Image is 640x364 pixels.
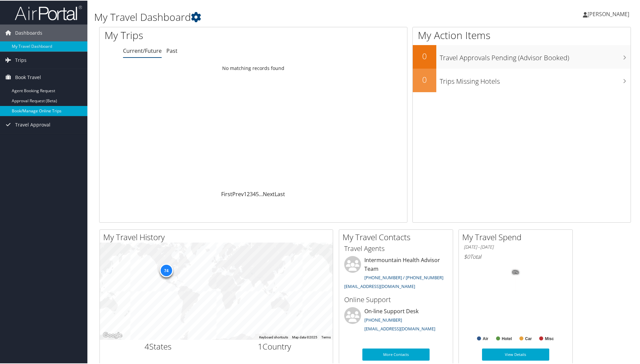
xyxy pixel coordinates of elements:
h3: Travel Approvals Pending (Advisor Booked) [440,49,631,62]
li: Intermountain Health Advisor Team [341,255,451,291]
a: Past [166,46,177,54]
h2: My Travel History [103,231,333,242]
a: 2 [247,190,250,197]
span: 4 [145,340,149,351]
text: Car [525,336,532,340]
a: View Details [482,348,549,360]
h3: Trips Missing Hotels [440,73,631,85]
h2: 0 [413,50,436,61]
h1: My Travel Dashboard [94,9,455,24]
a: [PHONE_NUMBER] / [PHONE_NUMBER] [364,274,443,280]
a: Prev [232,190,244,197]
a: [PERSON_NAME] [583,3,636,24]
span: [PERSON_NAME] [588,10,629,17]
a: First [221,190,232,197]
h6: [DATE] - [DATE] [464,243,567,250]
a: 0Trips Missing Hotels [413,68,631,92]
h2: My Travel Spend [462,231,572,242]
a: 3 [250,190,253,197]
h3: Travel Agents [344,243,448,253]
span: Map data ©2025 [292,335,317,338]
h2: My Travel Contacts [343,231,453,242]
a: 4 [253,190,256,197]
h1: My Trips [105,28,274,42]
tspan: 0% [513,270,518,274]
h2: Country [222,340,328,352]
a: 1 [244,190,247,197]
div: 74 [159,263,173,277]
h6: Total [464,252,567,260]
span: Dashboards [15,24,42,41]
a: More Contacts [362,348,430,360]
text: Misc [545,336,554,340]
a: [PHONE_NUMBER] [364,316,402,322]
img: Google [102,330,124,339]
a: Open this area in Google Maps (opens a new window) [102,330,124,339]
td: No matching records found [99,62,407,74]
h2: 0 [413,73,436,85]
a: 0Travel Approvals Pending (Advisor Booked) [413,44,631,68]
li: On-line Support Desk [341,306,451,334]
span: Trips [15,51,27,68]
img: airportal-logo.png [15,4,82,20]
h1: My Action Items [413,28,631,42]
span: … [259,190,263,197]
a: Next [263,190,275,197]
h3: Online Support [344,294,448,304]
a: 5 [256,190,259,197]
text: Air [483,336,488,340]
a: Current/Future [123,46,162,54]
a: [EMAIL_ADDRESS][DOMAIN_NAME] [364,325,435,331]
h2: States [105,340,211,352]
span: Travel Approval [15,116,50,133]
span: 1 [258,340,263,351]
span: Book Travel [15,68,41,85]
text: Hotel [502,336,512,340]
a: Last [275,190,285,197]
button: Keyboard shortcuts [259,334,288,339]
a: Terms (opens in new tab) [321,335,331,338]
span: $0 [464,252,470,260]
a: [EMAIL_ADDRESS][DOMAIN_NAME] [344,283,415,289]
